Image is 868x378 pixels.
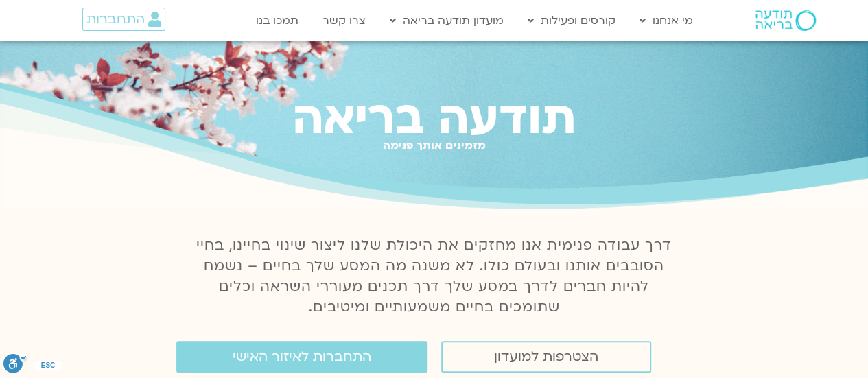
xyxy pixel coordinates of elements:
[755,10,816,31] img: תודעה בריאה
[86,12,145,27] span: התחברות
[521,8,622,34] a: קורסים ופעילות
[316,8,373,34] a: צרו קשר
[633,8,700,34] a: מי אנחנו
[189,235,680,318] p: דרך עבודה פנימית אנו מחזקים את היכולת שלנו ליצור שינוי בחיינו, בחיי הסובבים אותנו ובעולם כולו. לא...
[383,8,511,34] a: מועדון תודעה בריאה
[233,349,371,364] span: התחברות לאיזור האישי
[176,341,427,373] a: התחברות לאיזור האישי
[249,8,305,34] a: תמכו בנו
[82,8,165,31] a: התחברות
[441,341,651,373] a: הצטרפות למועדון
[494,349,598,364] span: הצטרפות למועדון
